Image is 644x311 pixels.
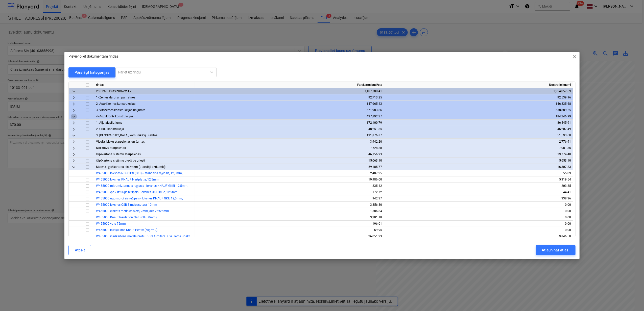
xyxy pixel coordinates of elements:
a: W455000 loksnes KNAUF Hartplatte, 12,5mm [96,178,159,181]
div: Noslēgtie līgumi [384,82,573,88]
span: 4- Aizpildošās konstrukcijas [96,115,133,118]
span: keyboard_arrow_down [71,133,77,139]
div: 46,207.49 [386,126,571,132]
div: 147,965.43 [197,101,382,107]
div: 3,201.18 [197,214,382,221]
a: W455000 loksnes NORGIPS (GKB) - standarta reģipsis, 12,5mm, [96,171,182,175]
div: 0.00 [386,202,571,208]
div: 437,892.37 [197,113,382,120]
span: Ģipškartona sistēmu starpsienas [96,152,141,156]
div: 1,386.84 [197,208,382,214]
div: 51,593.60 [386,132,571,139]
div: 92,713.25 [197,94,382,101]
span: Noliktavu starpsienas [96,146,126,150]
button: Pārslēgt kategorijas [68,67,115,77]
div: 184,246.99 [386,113,571,120]
span: keyboard_arrow_right [71,95,77,101]
a: W455000 ugunsdrošais reģipsis - loksnes KNAUF GKF, 12,5mm, [96,197,183,200]
div: Atcelt [75,247,85,253]
a: W455000 cinkots metināts siets, 2mm, acs 25x25mm [96,209,169,213]
div: 0.00 [386,214,571,221]
div: Pārslēgt kategorijas [75,69,109,76]
div: rindas [94,82,195,88]
span: Materiāli ģipškartona sistēmām (atsevišķi pērkamie) [96,165,165,169]
div: 19,986.00 [197,176,382,183]
div: 9,846.58 [386,233,571,240]
span: 2. Grīdu konstrukcija [96,127,124,131]
button: Atcelt [68,245,91,255]
a: W455000 vate 75mm [96,222,126,225]
span: keyboard_arrow_right [71,145,77,151]
span: keyboard_arrow_down [71,164,77,170]
button: Atjaunināt atlasi [536,245,576,255]
div: 3,107,380.41 [197,88,382,94]
div: 2,776.91 [386,139,571,145]
div: 338.36 [386,195,571,202]
div: 1,954,057.69 [386,88,571,94]
div: 131,876.87 [197,132,382,139]
div: 59,185.77 [197,164,382,170]
div: 19,774.40 [386,151,571,158]
div: 26,051.23 [197,233,382,240]
span: keyboard_arrow_down [71,88,77,94]
span: keyboard_arrow_right [71,126,77,132]
div: 46,156.93 [197,151,382,158]
span: keyboard_arrow_right [71,151,77,158]
p: Pievienojiet dokumentam rindas [68,54,118,59]
span: keyboard_arrow_right [71,139,77,145]
div: 0.00 [386,208,571,214]
div: 5,319.54 [386,176,571,183]
div: 835.42 [197,183,382,189]
div: 3,856.80 [197,202,382,208]
div: 671,983.86 [197,107,382,113]
span: Vieglās bloku starpsienas un šahtas [96,140,145,143]
div: 0.00 [386,227,571,233]
div: 146,835.68 [386,101,571,107]
div: 16,307.83 [386,164,571,170]
div: Atjaunināt atlasi [542,247,569,253]
span: 1. Aiļu aizpildījums [96,121,122,124]
div: 5,653.10 [386,158,571,164]
span: 2601978 Ēkas budžets E2 [96,89,132,93]
div: 196.01 [197,221,382,227]
div: 638,889.55 [386,107,571,113]
div: 172,100.79 [197,120,382,126]
a: W455000 mitrumizturīgais reģipsis - loksnes KNAUF GKBI, 12,5mm, [96,184,188,188]
span: keyboard_arrow_right [71,158,77,164]
div: 48,251.85 [197,126,382,132]
div: Pārskatīts budžets [195,82,384,88]
div: 44.41 [386,189,571,195]
span: keyboard_arrow_right [71,101,77,107]
div: 15,063.10 [197,158,382,164]
div: 3,942.20 [197,139,382,145]
a: W455000 lokšņu līme Knauf Perlfix (5kg/m2) [96,228,157,232]
div: 0.00 [386,221,571,227]
a: W455000 Ģipškartona metāla profili, DP-3 furnitūra, šuvju lenta, špaktele, profilu stiprinājumi, ... [96,235,301,238]
span: keyboard_arrow_right [71,120,77,126]
span: keyboard_arrow_right [71,107,77,113]
a: W455000 īpaši izturīgs reģipsis - loksnes GKFI Blue, 12,5mm [96,190,178,194]
div: 203.85 [386,183,571,189]
div: 7,528.88 [197,145,382,151]
div: 7,081.36 [386,145,571,151]
div: 69.95 [197,227,382,233]
div: 2,487.25 [197,170,382,176]
div: 86,445.91 [386,120,571,126]
a: W455000 loksnes OSB-3 (nekrāsotas), 10mm [96,203,157,206]
span: close [571,54,578,60]
div: 555.09 [386,170,571,176]
div: 92,539.96 [386,94,571,101]
div: 172.72 [197,189,382,195]
span: keyboard_arrow_down [71,114,77,120]
span: 3- Virszemes konstrukcijas un jumts [96,108,145,112]
a: W455000 Knauf Insulation Naturoll (50mm) [96,216,157,219]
